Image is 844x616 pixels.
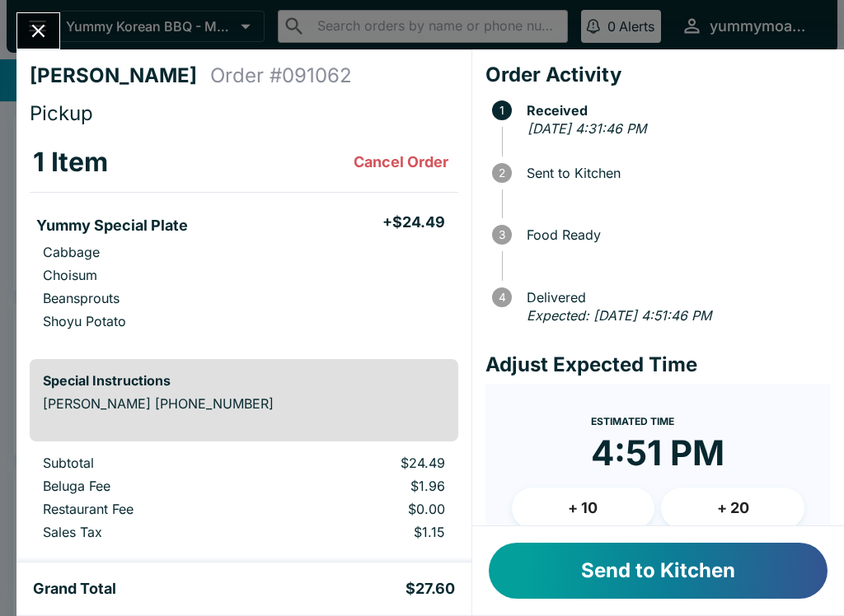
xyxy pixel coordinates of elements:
p: Cabbage [43,244,100,260]
p: $1.96 [284,478,445,494]
p: Choisum [43,267,97,283]
em: [DATE] 4:31:46 PM [527,120,646,137]
table: orders table [30,133,458,346]
button: Send to Kitchen [489,543,828,599]
p: [PERSON_NAME] [PHONE_NUMBER] [43,395,445,412]
h5: Yummy Special Plate [36,216,188,236]
table: orders table [30,455,458,547]
p: Subtotal [43,455,258,471]
h4: Order # 091062 [210,63,352,88]
p: Beansprouts [43,290,120,306]
p: $1.15 [284,524,445,540]
h5: Grand Total [33,579,116,599]
p: $0.00 [284,501,445,517]
text: 1 [499,104,504,117]
text: 3 [499,228,505,241]
span: Food Ready [518,227,831,242]
h6: Special Instructions [43,372,445,389]
h4: [PERSON_NAME] [30,63,210,88]
span: Received [518,103,831,118]
h5: + $24.49 [382,212,445,232]
text: 4 [498,291,505,304]
span: Pickup [30,101,93,125]
p: Shoyu Potato [43,313,126,329]
h5: $27.60 [406,579,455,599]
span: Sent to Kitchen [518,166,831,180]
button: + 10 [512,488,655,529]
h4: Order Activity [485,63,831,87]
button: Close [17,13,59,49]
button: Cancel Order [347,146,455,179]
span: Delivered [518,290,831,305]
p: $24.49 [284,455,445,471]
p: Restaurant Fee [43,501,258,517]
text: 2 [499,166,505,180]
button: + 20 [661,488,804,529]
time: 4:51 PM [591,432,724,474]
h3: 1 Item [33,146,108,179]
h4: Adjust Expected Time [485,352,831,377]
p: Sales Tax [43,524,258,540]
span: Estimated Time [591,415,674,427]
em: Expected: [DATE] 4:51:46 PM [527,307,711,324]
p: Beluga Fee [43,478,258,494]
